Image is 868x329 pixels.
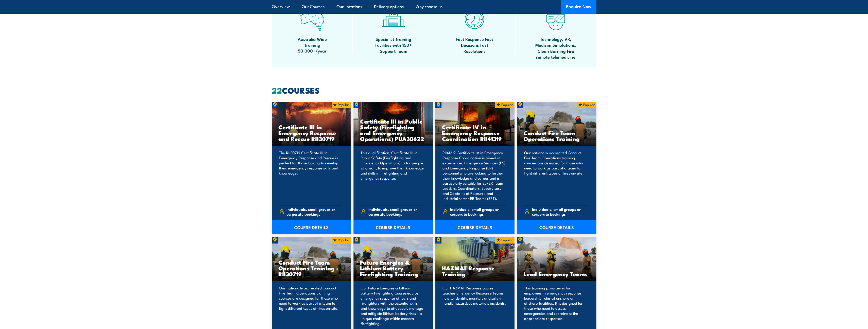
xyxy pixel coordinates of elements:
[532,207,588,216] span: Individuals, small groups or corporate bookings
[463,7,487,31] img: fast-icon
[278,259,345,277] h3: Conduct Fire Team Operations Training - RII30719
[272,86,596,94] h2: COURSES
[272,220,351,234] a: COURSE DETAILS
[442,285,506,326] p: Our HAZMAT Response course teaches Emergency Response Teams how to identify, monitor, and safely ...
[524,285,588,326] p: This training program is for employees in emergency response leadership roles at onshore or offsh...
[533,36,579,60] span: Technology, VR, Medisim Simulations, Clean Burning Fire remote telemedicine
[450,207,506,216] span: Individuals, small groups or corporate bookings
[360,259,426,277] h3: Future Energies & Lithium Battery Firefighting Training
[361,150,424,201] p: This qualification, Certificate III in Public Safety (Firefighting and Emergency Operations), is ...
[278,124,345,142] h3: Certificate III in Emergency Response and Rescue RII30719
[290,36,335,54] span: Australia Wide Training 50,000+/year
[361,285,424,326] p: Our Future Energies & Lithium Battery Firefighting Course equips emergency response officers and ...
[524,130,590,142] h3: Conduct Fire Team Operations Training
[442,124,508,142] h3: Certificate IV in Emergency Response Coordination RII41319
[272,84,282,96] strong: 22
[442,265,508,277] h3: HAZMAT Response Training
[371,36,416,54] span: Specialist Training Facilities with 150+ Support Team
[435,220,515,234] a: COURSE DETAILS
[279,285,343,326] p: Our nationally accredited Conduct Fire Team Operations training courses are designed for those wh...
[353,220,433,234] a: COURSE DETAILS
[381,7,405,31] img: facilities-icon
[524,271,590,277] h3: Lead Emergency Teams
[300,7,324,31] img: auswide-icon
[524,150,588,201] p: Our nationally accredited Conduct Fire Team Operations training courses are designed for those wh...
[287,207,342,216] span: Individuals, small groups or corporate bookings
[360,118,426,142] h3: Certificate III in Public Safety (Firefighting and Emergency Operations) PUA30622
[368,207,424,216] span: Individuals, small groups or corporate bookings
[452,36,498,54] span: Fast Response Fast Decisions Fast Resolutions
[544,7,568,31] img: tech-icon
[442,150,506,201] p: RII41319 Certificate IV in Emergency Response Coordination is aimed at experienced Emergency Serv...
[517,220,596,234] a: COURSE DETAILS
[279,150,343,201] p: The RII30719 Certificate III in Emergency Response and Rescue is perfect for those looking to dev...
